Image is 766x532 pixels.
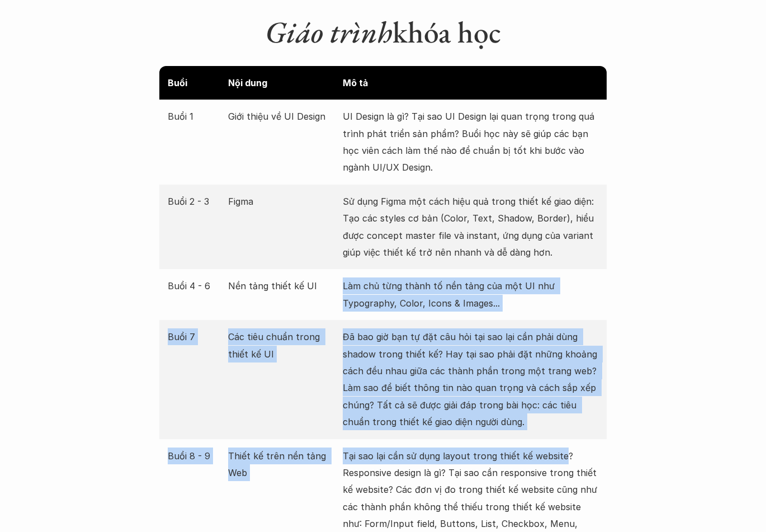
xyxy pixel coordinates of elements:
h1: khóa học [159,14,607,50]
p: Các tiêu chuẩn trong thiết kế UI [228,328,338,362]
p: Làm chủ từng thành tố nền tảng của một UI như Typography, Color, Icons & Images... [343,277,598,312]
p: Buổi 8 - 9 [168,448,223,464]
strong: Buổi [168,77,187,88]
p: Buổi 2 - 3 [168,193,223,210]
p: Sử dụng Figma một cách hiệu quả trong thiết kế giao diện: Tạo các styles cơ bản (Color, Text, Sha... [343,193,598,261]
strong: Mô tả [343,77,368,88]
p: Đã bao giờ bạn tự đặt câu hỏi tại sao lại cần phải dùng shadow trong thiết kế? Hay tại sao phải đ... [343,328,598,430]
p: Buổi 1 [168,108,223,125]
strong: Nội dung [228,77,267,88]
p: Nền tảng thiết kế UI [228,277,338,294]
p: Giới thiệu về UI Design [228,108,338,125]
p: Buổi 4 - 6 [168,277,223,294]
p: Buổi 7 [168,328,223,345]
p: Figma [228,193,338,210]
p: UI Design là gì? Tại sao UI Design lại quan trọng trong quá trình phát triển sản phẩm? Buổi học n... [343,108,598,176]
em: Giáo trình [265,12,393,51]
p: Thiết kế trên nền tảng Web [228,448,338,482]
